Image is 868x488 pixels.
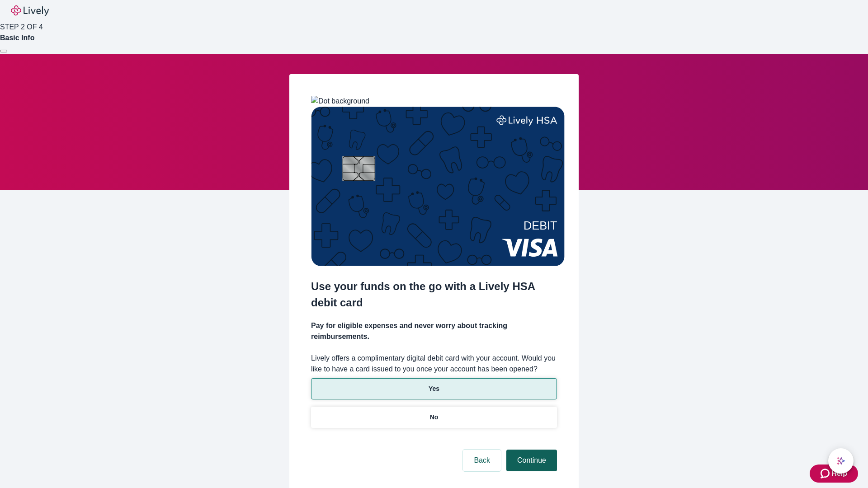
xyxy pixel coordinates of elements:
span: Help [831,468,847,479]
h4: Pay for eligible expenses and never worry about tracking reimbursements. [311,320,557,342]
p: No [430,413,439,422]
img: Lively [11,5,49,16]
button: Continue [506,450,557,471]
svg: Zendesk support icon [821,468,831,479]
h2: Use your funds on the go with a Lively HSA debit card [311,278,557,311]
button: Zendesk support iconHelp [810,465,858,483]
button: No [311,407,557,428]
p: Yes [429,384,439,394]
img: Debit card [311,107,565,266]
label: Lively offers a complimentary digital debit card with your account. Would you like to have a card... [311,353,557,375]
img: Dot background [311,96,369,107]
button: Back [463,450,501,471]
svg: Lively AI Assistant [836,456,845,465]
button: Yes [311,378,557,399]
button: chat [828,448,854,474]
